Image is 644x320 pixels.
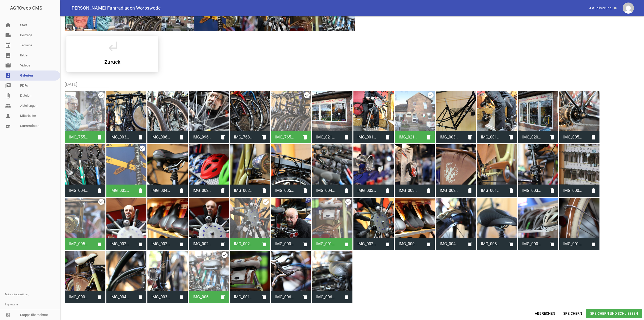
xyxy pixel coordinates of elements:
i: photo_album [5,73,11,79]
i: delete [299,131,311,143]
i: delete [340,131,352,143]
i: delete [340,291,352,303]
i: delete [258,131,270,143]
span: Speichern und Schließen [586,309,642,318]
span: Speichern [559,309,586,318]
span: IMG_0027.JPG [230,184,258,197]
span: IMG_0028.JPG [436,184,464,197]
i: delete [176,131,188,143]
span: IMG_0040.JPG [106,291,135,304]
i: delete [587,185,599,197]
span: IMG_0044.JPG [65,184,93,197]
span: IMG_0201.JPG [518,131,546,144]
i: picture_as_pdf [5,83,11,89]
i: delete [217,131,229,143]
i: person [5,113,11,119]
span: IMG_0211.JPG [395,131,423,144]
span: IMG_0007.JPG [518,237,546,251]
i: note [5,32,11,38]
span: IMG_0013.JPG [312,237,340,251]
i: delete [423,238,435,250]
i: delete [176,238,188,250]
i: delete [505,238,517,250]
span: IMG_0048.JPG [436,237,464,251]
i: delete [423,131,435,143]
span: IMG_0030.JPG [395,184,423,197]
i: delete [382,185,394,197]
i: delete [134,131,146,143]
i: store_mall_directory [5,123,11,129]
i: delete [546,131,558,143]
span: IMG_0065.JPG [189,291,217,304]
span: IMG_0061.JPG [147,131,176,144]
span: IMG_0029.JPG [189,184,217,197]
span: IMG_0020.JPG [230,237,258,251]
i: delete [464,131,476,143]
span: IMG_7558_b.jpg [65,131,93,144]
i: delete [93,238,105,250]
i: delete [93,185,105,197]
i: delete [587,238,599,250]
span: IMG_0062.JPG [312,291,340,304]
span: IMG_0008.JPG [395,237,423,251]
i: delete [176,291,188,303]
span: IMG_0023.JPG [106,237,135,251]
span: [PERSON_NAME] Fahrradladen Worpswede [70,6,161,10]
i: delete [217,238,229,250]
i: delete [176,185,188,197]
span: IMG_0011.JPG [559,237,587,251]
i: delete [464,185,476,197]
span: IMG_0052.JPG [271,184,299,197]
span: IMG_0035.JPG [477,237,505,251]
span: IMG_0025.JPG [147,237,176,251]
i: delete [258,291,270,303]
i: people [5,103,11,109]
span: IMG_0016.JPG [353,131,382,144]
i: delete [134,291,146,303]
i: delete [382,238,394,250]
i: delete [93,131,105,143]
i: delete [134,238,146,250]
span: IMG_0034.JPG [147,291,176,304]
i: delete [546,238,558,250]
i: delete [546,185,558,197]
i: attach_file [5,93,11,99]
i: delete [340,185,352,197]
div: Gegeben [66,36,158,72]
span: IMG_0057.JPG [106,184,135,197]
span: IMG_0004.JPG [271,237,299,251]
h2: [DATE] [65,81,640,88]
i: delete [258,185,270,197]
i: subdirectory_arrow_left [105,39,119,53]
span: IMG_0212.JPG [312,131,340,144]
i: delete [340,238,352,250]
i: delete [299,185,311,197]
i: delete [258,238,270,250]
span: IMG_7650.JPG [271,131,299,144]
span: IMG_0022.JPG [353,237,382,251]
span: IMG_0058.JPG [65,237,93,251]
i: delete [382,131,394,143]
i: delete [505,131,517,143]
i: movie [5,62,11,68]
i: event [5,42,11,48]
i: delete [299,238,311,250]
span: IMG_9969.JPG [189,131,217,144]
span: IMG_0024.JPG [189,237,217,251]
span: IMG_0010.JPG [230,291,258,304]
span: IMG_0046.JPG [312,184,340,197]
i: image [5,52,11,58]
span: Abbrechen [531,309,559,318]
span: IMG_0041.JPG [147,184,176,197]
span: IMG_0036.JPG [436,131,464,144]
span: IMG_0006.JPG [559,184,587,197]
span: IMG_0012.JPG [477,184,505,197]
i: delete [93,291,105,303]
i: sync_disabled [5,312,11,318]
i: delete [587,131,599,143]
span: IMG_0060.JPG [271,291,299,304]
span: IMG_0053.JPG [559,131,587,144]
i: delete [464,238,476,250]
span: IMG_0019.JPG [477,131,505,144]
span: IMG_0033.JPG [106,131,135,144]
